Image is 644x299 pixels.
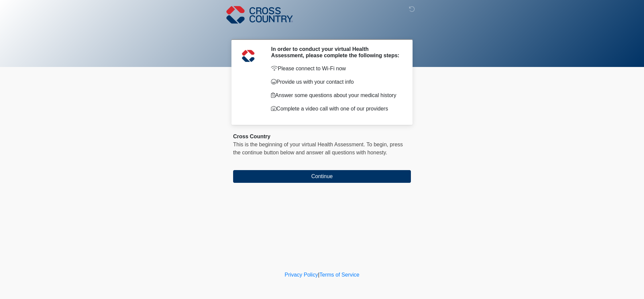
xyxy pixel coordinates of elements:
[271,91,401,99] p: Answer some questions about your medical history
[319,272,359,278] a: Terms of Service
[271,46,401,59] h2: In order to conduct your virtual Health Assessment, please complete the following steps:
[226,5,293,24] img: Cross Country Logo
[238,46,258,66] img: Agent Avatar
[271,105,401,113] p: Complete a video call with one of our providers
[233,142,365,147] span: This is the beginning of your virtual Health Assessment.
[228,24,416,36] h1: ‎ ‎ ‎
[367,142,390,147] span: To begin,
[233,133,411,141] div: Cross Country
[233,170,411,183] button: Continue
[271,65,401,73] p: Please connect to Wi-Fi now
[285,272,318,278] a: Privacy Policy
[233,142,403,155] span: press the continue button below and answer all questions with honesty.
[271,78,401,86] p: Provide us with your contact info
[318,272,319,278] a: |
